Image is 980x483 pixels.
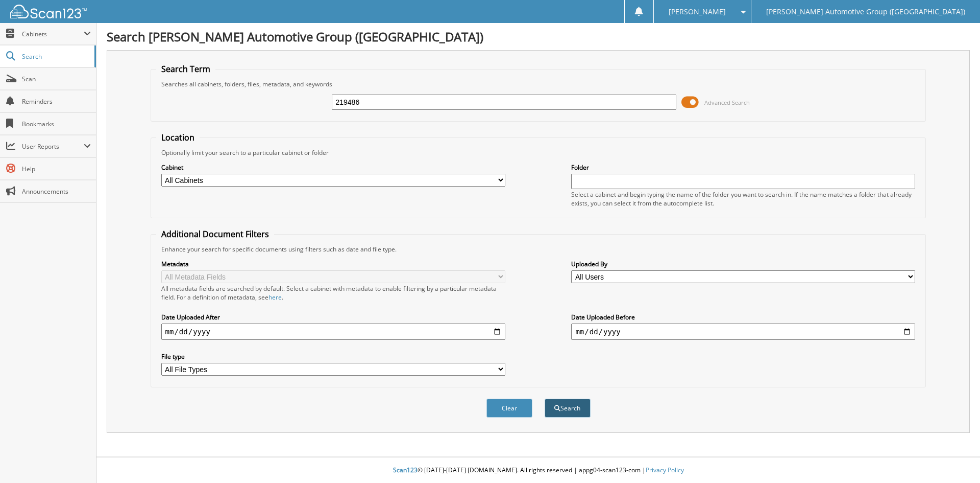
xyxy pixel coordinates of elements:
span: Announcements [22,187,91,196]
span: Search [22,52,89,61]
legend: Additional Document Filters [156,228,274,240]
div: Select a cabinet and begin typing the name of the folder you want to search in. If the name match... [571,190,915,208]
span: Help [22,165,91,173]
div: Searches all cabinets, folders, files, metadata, and keywords [156,80,921,88]
label: Metadata [161,260,505,268]
input: end [571,324,915,340]
img: scan123-logo-white.svg [10,5,87,18]
label: Folder [571,163,915,172]
span: Advanced Search [704,99,750,106]
h1: Search [PERSON_NAME] Automotive Group ([GEOGRAPHIC_DATA]) [107,28,970,45]
a: Privacy Policy [646,466,684,474]
span: Cabinets [22,30,84,38]
span: Scan123 [393,466,418,474]
span: [PERSON_NAME] [669,9,726,15]
label: Uploaded By [571,260,915,268]
div: © [DATE]-[DATE] [DOMAIN_NAME]. All rights reserved | appg04-scan123-com | [96,458,980,483]
span: User Reports [22,142,84,151]
span: Bookmarks [22,120,91,128]
div: Optionally limit your search to a particular cabinet or folder [156,148,921,157]
input: start [161,324,505,340]
label: Date Uploaded Before [571,313,915,321]
button: Search [545,399,591,418]
label: File type [161,352,505,361]
button: Clear [486,399,532,418]
legend: Location [156,132,200,143]
legend: Search Term [156,63,215,75]
span: Reminders [22,97,91,106]
label: Date Uploaded After [161,313,505,321]
div: All metadata fields are searched by default. Select a cabinet with metadata to enable filtering b... [161,284,505,302]
label: Cabinet [161,163,505,172]
iframe: Chat Widget [929,434,980,483]
div: Enhance your search for specific documents using filters such as date and file type. [156,245,921,254]
span: [PERSON_NAME] Automotive Group ([GEOGRAPHIC_DATA]) [766,9,965,15]
span: Scan [22,75,91,83]
a: here [268,293,282,302]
